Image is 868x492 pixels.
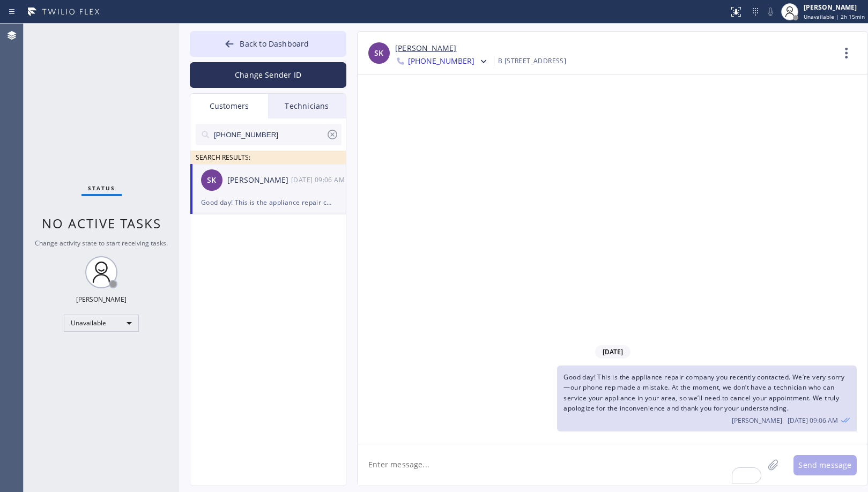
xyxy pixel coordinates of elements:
[42,214,161,232] span: No active tasks
[557,366,857,431] div: 09/16/2025 9:06 AM
[395,42,456,55] a: [PERSON_NAME]
[64,315,139,332] div: Unavailable
[76,295,127,304] div: [PERSON_NAME]
[804,13,865,20] span: Unavailable | 2h 15min
[227,174,291,187] div: [PERSON_NAME]
[788,416,838,425] span: [DATE] 09:06 AM
[408,56,474,69] span: [PHONE_NUMBER]
[374,47,383,59] span: SK
[240,39,309,49] span: Back to Dashboard
[595,345,630,359] span: [DATE]
[207,174,216,187] span: SK
[268,94,346,118] div: Technicians
[88,184,115,192] span: Status
[732,416,782,425] span: [PERSON_NAME]
[563,372,844,413] span: Good day! This is the appliance repair company you recently contacted. We’re very sorry—our phone...
[190,62,346,88] button: Change Sender ID
[201,196,335,208] div: Good day! This is the appliance repair company you recently contacted. We’re very sorry—our phone...
[291,174,347,186] div: 09/16/2025 9:06 AM
[35,238,168,248] span: Change activity state to start receiving tasks.
[196,153,250,162] span: SEARCH RESULTS:
[358,444,763,486] textarea: To enrich screen reader interactions, please activate Accessibility in Grammarly extension settings
[190,31,346,57] button: Back to Dashboard
[763,4,778,19] button: Mute
[793,455,857,475] button: Send message
[498,55,566,67] div: B [STREET_ADDRESS]
[190,94,268,118] div: Customers
[213,124,326,145] input: Search
[804,3,865,12] div: [PERSON_NAME]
